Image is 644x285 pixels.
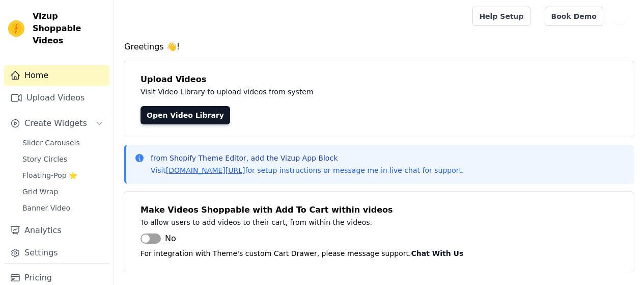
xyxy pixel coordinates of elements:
span: Story Circles [22,154,67,164]
a: Book Demo [545,7,603,26]
h4: Greetings 👋! [124,41,634,53]
a: Story Circles [16,152,109,166]
h4: Upload Videos [141,73,618,86]
a: Slider Carousels [16,136,109,150]
span: Create Widgets [24,117,87,129]
button: Create Widgets [4,113,109,134]
a: Analytics [4,220,109,241]
span: Vizup Shoppable Videos [33,10,105,47]
a: Settings [4,243,109,263]
span: Floating-Pop ⭐ [22,170,77,180]
button: Chat With Us [411,247,464,260]
a: Floating-Pop ⭐ [16,168,109,183]
span: Banner Video [22,203,70,213]
a: Open Video Library [141,106,230,124]
a: Home [4,65,109,86]
span: Slider Carousels [22,138,80,148]
a: Help Setup [472,7,530,26]
p: Visit Video Library to upload videos from system [141,86,597,98]
span: Grid Wrap [22,187,58,197]
a: [DOMAIN_NAME][URL] [166,166,245,174]
p: Visit for setup instructions or message me in live chat for support. [151,165,464,175]
p: from Shopify Theme Editor, add the Vizup App Block [151,153,464,163]
a: Upload Videos [4,88,109,108]
span: No [165,232,176,245]
a: Banner Video [16,201,109,215]
button: No [141,232,176,245]
h4: Make Videos Shoppable with Add To Cart within videos [141,204,618,216]
p: To allow users to add videos to their cart, from within the videos. [141,216,597,228]
a: Grid Wrap [16,185,109,199]
p: For integration with Theme's custom Cart Drawer, please message support. [141,247,618,260]
img: Vizup [8,20,24,37]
